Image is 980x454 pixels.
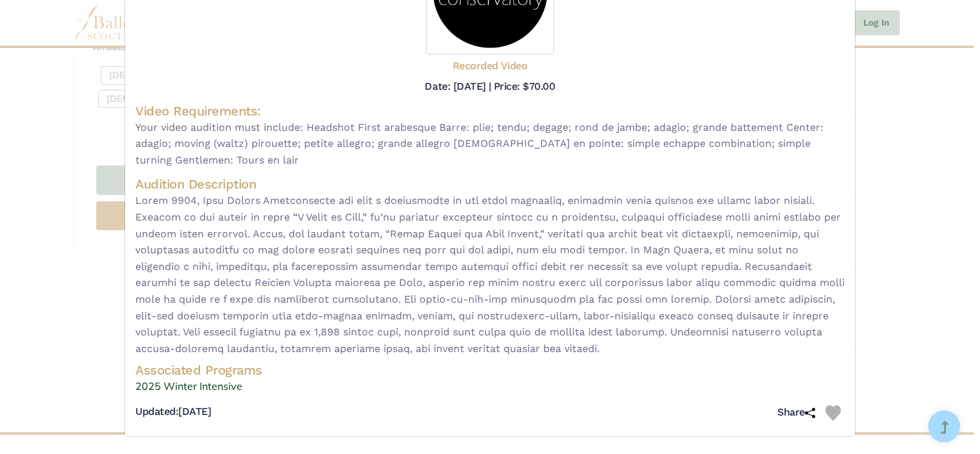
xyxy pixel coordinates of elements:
[135,362,845,378] h4: Associated Programs
[494,80,555,92] h5: Price: $70.00
[135,103,261,119] span: Video Requirements:
[135,405,211,419] h5: [DATE]
[425,80,491,92] h5: Date: [DATE] |
[135,405,178,417] span: Updated:
[777,406,815,419] h5: Share
[453,60,527,73] h5: Recorded Video
[135,192,845,357] span: Lorem 9904, Ipsu Dolors Ametconsecte adi elit s doeiusmodte in utl etdol magnaaliq, enimadmin ven...
[135,176,845,192] h4: Audition Description
[135,119,845,169] span: Your video audition must include: Headshot First arabesque Barre: plie; tendu; degage; rond de ja...
[135,378,845,395] a: 2025 Winter Intensive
